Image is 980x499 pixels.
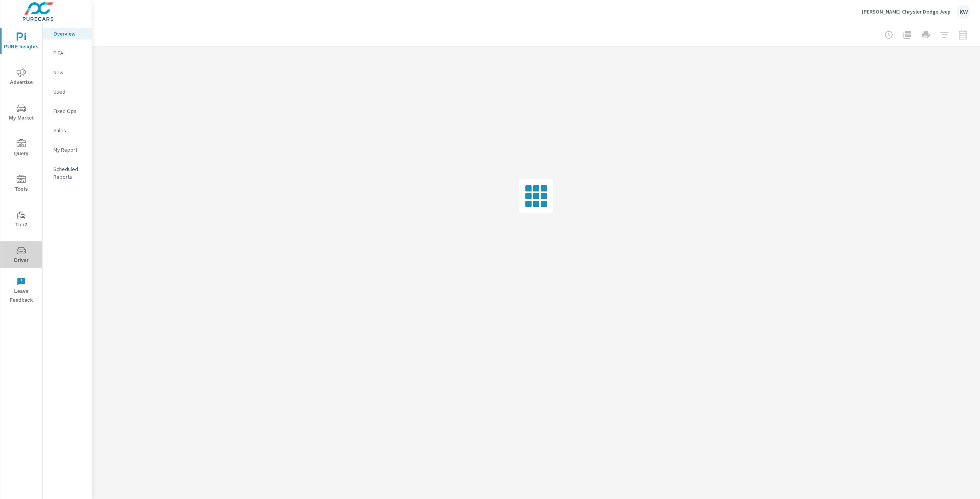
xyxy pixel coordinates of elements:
div: Scheduled Reports [43,163,92,183]
p: PIPA [53,49,85,57]
div: New [43,67,92,78]
div: Used [43,86,92,97]
span: My Market [3,104,40,123]
p: Scheduled Reports [53,165,85,181]
div: My Report [43,144,92,156]
p: Used [53,88,85,96]
span: Query [3,139,40,158]
div: Overview [43,28,92,39]
p: [PERSON_NAME] Chrysler Dodge Jeep [862,8,951,15]
div: nav menu [0,23,42,308]
span: Tier2 [3,210,40,229]
div: PIPA [43,47,92,59]
p: Sales [53,126,85,134]
p: Fixed Ops [53,107,85,115]
div: Sales [43,125,92,136]
span: Advertise [3,68,40,87]
p: My Report [53,146,85,154]
p: New [53,68,85,76]
span: PURE Insights [3,32,40,51]
span: Tools [3,175,40,194]
p: Overview [53,30,85,38]
div: KW [957,5,971,19]
span: Leave Feedback [3,277,40,305]
span: Driver [3,246,40,265]
div: Fixed Ops [43,105,92,117]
